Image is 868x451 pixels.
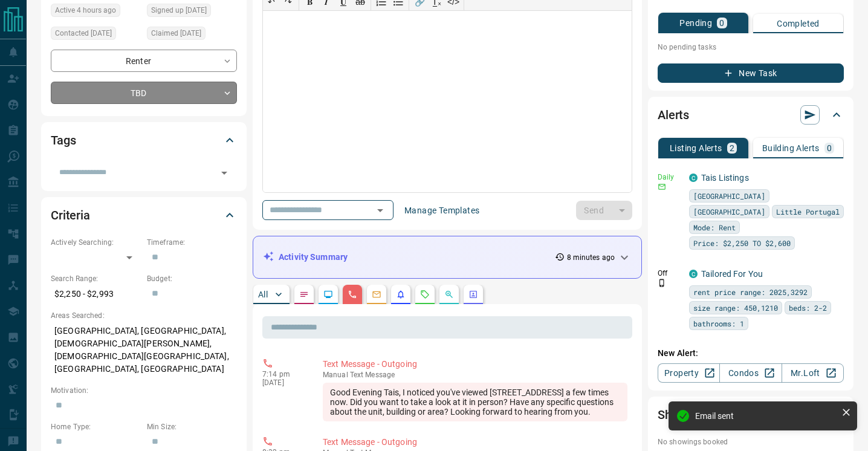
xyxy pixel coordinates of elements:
[693,190,765,202] span: [GEOGRAPHIC_DATA]
[51,310,237,321] p: Areas Searched:
[258,290,268,299] p: All
[693,302,778,314] span: size range: 450,1210
[777,19,820,28] p: Completed
[701,173,749,183] a: Tais Listings
[51,50,237,72] div: Renter
[693,317,744,329] span: bathrooms: 1
[51,273,141,284] p: Search Range:
[323,436,627,449] p: Text Message - Outgoing
[397,201,487,220] button: Manage Templates
[55,27,112,39] span: Contacted [DATE]
[658,172,682,183] p: Daily
[51,27,141,44] div: Wed Oct 08 2025
[567,252,615,263] p: 8 minutes ago
[782,363,844,383] a: Mr.Loft
[689,174,698,182] div: condos.ca
[279,251,348,264] p: Activity Summary
[147,273,237,284] p: Budget:
[658,347,844,360] p: New Alert:
[789,302,827,314] span: beds: 2-2
[147,237,237,248] p: Timeframe:
[658,279,666,287] svg: Push Notification Only
[323,358,627,371] p: Text Message - Outgoing
[51,206,90,225] h2: Criteria
[693,286,808,298] span: rent price range: 2025,3292
[151,27,201,39] span: Claimed [DATE]
[323,383,627,421] div: Good Evening Tais, I noticed you've viewed [STREET_ADDRESS] a few times now. Did you want to take...
[323,290,333,299] svg: Lead Browsing Activity
[679,19,712,27] p: Pending
[147,4,237,21] div: Sat Sep 27 2025
[658,38,844,56] p: No pending tasks
[658,183,666,191] svg: Email
[51,421,141,432] p: Home Type:
[55,4,116,16] span: Active 4 hours ago
[827,144,832,152] p: 0
[776,206,840,218] span: Little Portugal
[147,421,237,432] p: Min Size:
[693,237,791,249] span: Price: $2,250 TO $2,600
[147,27,237,44] div: Sat Sep 27 2025
[658,105,689,125] h2: Alerts
[51,237,141,248] p: Actively Searching:
[658,63,844,83] button: New Task
[51,126,237,155] div: Tags
[730,144,734,152] p: 2
[323,371,348,379] span: manual
[262,370,305,378] p: 7:14 pm
[670,144,722,152] p: Listing Alerts
[658,363,720,383] a: Property
[396,290,406,299] svg: Listing Alerts
[372,290,381,299] svg: Emails
[695,411,837,421] div: Email sent
[719,363,782,383] a: Condos
[444,290,454,299] svg: Opportunities
[51,321,237,379] p: [GEOGRAPHIC_DATA], [GEOGRAPHIC_DATA], [DEMOGRAPHIC_DATA][PERSON_NAME], [DEMOGRAPHIC_DATA][GEOGRAP...
[51,4,141,21] div: Sun Oct 12 2025
[299,290,309,299] svg: Notes
[658,436,844,447] p: No showings booked
[151,4,207,16] span: Signed up [DATE]
[576,201,632,220] div: split button
[693,206,765,218] span: [GEOGRAPHIC_DATA]
[762,144,820,152] p: Building Alerts
[693,221,736,233] span: Mode: Rent
[658,400,844,429] div: Showings
[51,385,237,396] p: Motivation:
[420,290,430,299] svg: Requests
[323,371,627,379] p: Text Message
[51,131,76,150] h2: Tags
[216,164,233,181] button: Open
[658,405,709,424] h2: Showings
[689,270,698,278] div: condos.ca
[348,290,357,299] svg: Calls
[51,201,237,230] div: Criteria
[372,202,389,219] button: Open
[658,268,682,279] p: Off
[701,269,763,279] a: Tailored For You
[658,100,844,129] div: Alerts
[719,19,724,27] p: 0
[51,82,237,104] div: TBD
[51,284,141,304] p: $2,250 - $2,993
[262,378,305,387] p: [DATE]
[263,246,632,268] div: Activity Summary8 minutes ago
[468,290,478,299] svg: Agent Actions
